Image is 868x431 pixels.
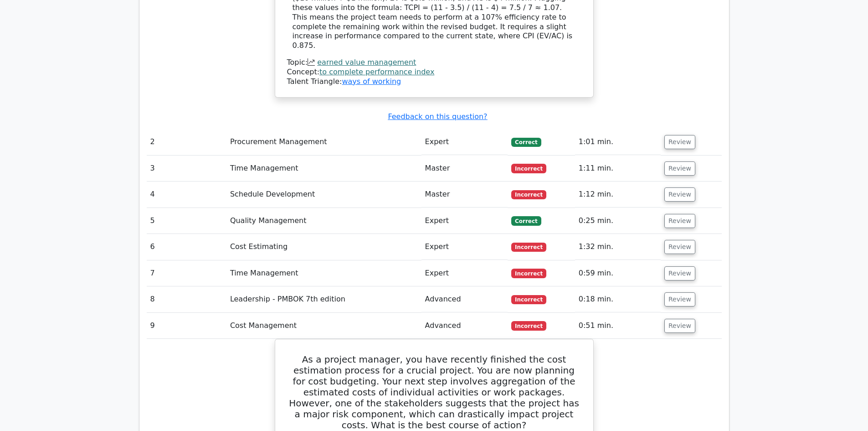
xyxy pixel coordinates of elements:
div: Concept: [287,68,581,77]
td: 1:01 min. [575,129,661,155]
td: 7 [147,260,226,286]
td: 1:32 min. [575,234,661,260]
td: 8 [147,286,226,312]
td: 5 [147,208,226,234]
td: 9 [147,313,226,339]
td: Quality Management [226,208,421,234]
button: Review [664,319,695,333]
td: Schedule Development [226,182,421,208]
span: Correct [511,138,541,147]
button: Review [664,161,695,176]
span: Incorrect [511,321,546,330]
td: Cost Estimating [226,234,421,260]
a: to complete performance index [319,68,434,76]
button: Review [664,214,695,228]
td: Leadership - PMBOK 7th edition [226,286,421,312]
span: Correct [511,216,541,225]
span: Incorrect [511,295,546,304]
td: Cost Management [226,313,421,339]
td: 0:25 min. [575,208,661,234]
td: Expert [421,234,508,260]
span: Incorrect [511,243,546,252]
td: 6 [147,234,226,260]
td: Advanced [421,286,508,312]
td: Time Management [226,156,421,182]
td: Master [421,182,508,208]
td: Master [421,156,508,182]
td: 3 [147,156,226,182]
a: Feedback on this question? [388,112,487,121]
button: Review [664,292,695,306]
div: Talent Triangle: [287,58,581,86]
td: Expert [421,208,508,234]
td: 2 [147,129,226,155]
span: Incorrect [511,164,546,173]
td: 0:18 min. [575,286,661,312]
td: 0:59 min. [575,260,661,286]
td: Expert [421,260,508,286]
button: Review [664,240,695,254]
td: Time Management [226,260,421,286]
td: Expert [421,129,508,155]
button: Review [664,187,695,202]
a: earned value management [317,58,416,67]
a: ways of working [342,77,401,86]
span: Incorrect [511,190,546,199]
td: 0:51 min. [575,313,661,339]
td: 1:11 min. [575,156,661,182]
h5: As a project manager, you have recently finished the cost estimation process for a crucial projec... [286,354,582,431]
span: Incorrect [511,269,546,278]
button: Review [664,266,695,280]
button: Review [664,135,695,149]
td: 4 [147,182,226,208]
div: Topic: [287,58,581,68]
td: 1:12 min. [575,182,661,208]
td: Procurement Management [226,129,421,155]
td: Advanced [421,313,508,339]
